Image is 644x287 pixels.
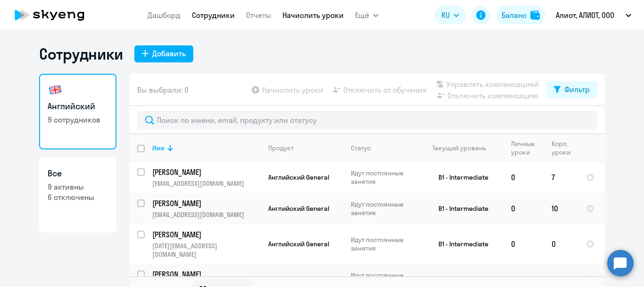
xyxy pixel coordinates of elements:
p: 6 отключены [48,192,108,202]
button: Ещё [355,6,379,25]
p: [PERSON_NAME] [152,269,259,279]
a: [PERSON_NAME] [152,269,260,279]
span: Английский General [268,173,329,182]
div: Имя [152,144,260,152]
td: 0 [504,162,544,193]
button: Добавить [134,45,193,62]
div: Личные уроки [511,139,544,157]
img: english [48,82,63,97]
td: 0 [504,224,544,264]
td: 10 [544,193,578,224]
p: 9 сотрудников [48,114,108,125]
a: Дашборд [148,10,181,20]
div: Имя [152,144,165,152]
div: Корп. уроки [552,139,572,157]
h3: Все [48,167,108,180]
a: Сотрудники [192,10,235,20]
p: [PERSON_NAME] [152,198,259,209]
p: [PERSON_NAME] [152,229,259,240]
a: Отчеты [246,10,271,20]
div: Статус [351,144,415,152]
a: [PERSON_NAME] [152,229,260,240]
td: B1 - Intermediate [416,162,504,193]
p: 9 активны [48,182,108,192]
p: [EMAIL_ADDRESS][DOMAIN_NAME] [152,179,260,188]
div: Текущий уровень [432,144,486,152]
div: Корп. уроки [552,139,578,157]
p: [EMAIL_ADDRESS][DOMAIN_NAME] [152,210,260,219]
p: [DATE][EMAIL_ADDRESS][DOMAIN_NAME] [152,242,260,259]
td: 0 [544,224,578,264]
div: Продукт [268,144,343,152]
p: Идут постоянные занятия [351,235,415,252]
button: Алиот, АЛИОТ, ООО [551,4,636,26]
span: Ещё [355,9,369,21]
div: Баланс [502,9,527,21]
span: Вы выбрали: 0 [137,84,189,96]
a: [PERSON_NAME] [152,198,260,209]
a: [PERSON_NAME] [152,167,260,177]
div: Добавить [152,48,186,59]
button: Фильтр [546,81,597,98]
span: Английский General [268,204,329,213]
a: Все9 активны6 отключены [39,157,116,233]
div: Текущий уровень [423,144,503,152]
div: Личные уроки [511,139,537,157]
p: Идут постоянные занятия [351,200,415,217]
div: Фильтр [564,84,590,95]
a: Английский9 сотрудников [39,74,116,149]
p: Алиот, АЛИОТ, ООО [556,9,614,21]
a: Начислить уроки [282,10,344,20]
span: Английский General [268,240,329,248]
button: Балансbalance [496,6,545,25]
input: Поиск по имени, email, продукту или статусу [137,111,597,130]
div: Продукт [268,144,294,152]
p: [PERSON_NAME] [152,167,259,177]
span: Английский General [268,275,329,284]
p: Идут постоянные занятия [351,169,415,186]
img: balance [530,10,540,20]
div: Статус [351,144,371,152]
h3: Английский [48,100,108,113]
td: B1 - Intermediate [416,224,504,264]
button: RU [435,6,466,25]
h1: Сотрудники [39,44,123,63]
td: B1 - Intermediate [416,193,504,224]
td: 0 [504,193,544,224]
span: RU [441,9,450,21]
td: 7 [544,162,578,193]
